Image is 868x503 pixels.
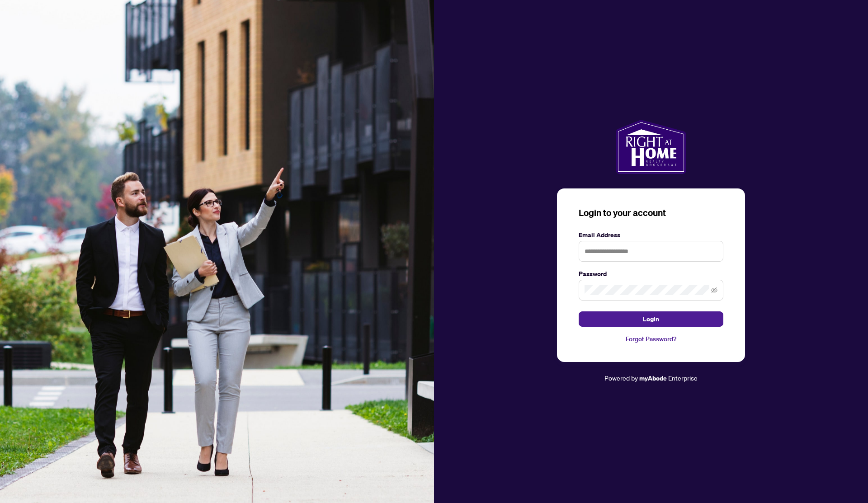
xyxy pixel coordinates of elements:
[711,287,717,293] span: eye-invisible
[579,311,723,327] button: Login
[604,374,638,382] span: Powered by
[579,230,723,240] label: Email Address
[579,334,723,344] a: Forgot Password?
[668,374,698,382] span: Enterprise
[579,207,723,219] h3: Login to your account
[579,269,723,279] label: Password
[643,312,659,326] span: Login
[616,120,686,174] img: ma-logo
[639,373,667,383] a: myAbode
